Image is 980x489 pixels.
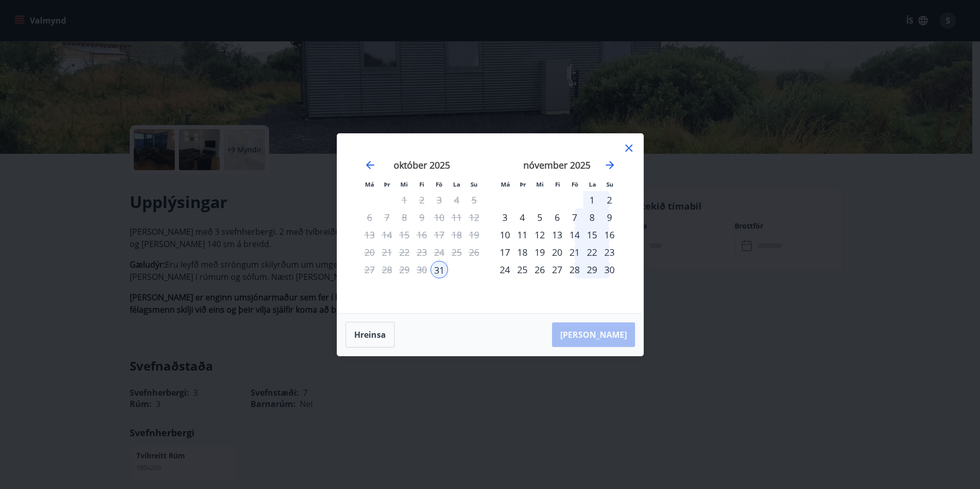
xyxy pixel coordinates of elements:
[431,209,448,226] td: Not available. föstudagur, 10. október 2025
[448,226,465,243] td: Not available. laugardagur, 18. október 2025
[531,226,548,243] td: Choose miðvikudagur, 12. nóvember 2025 as your check-out date. It’s available.
[566,261,583,278] td: Choose föstudagur, 28. nóvember 2025 as your check-out date. It’s available.
[413,191,431,209] div: Aðeins útritun í boði
[514,243,531,261] div: 18
[571,180,578,188] small: Fö
[378,226,396,243] td: Not available. þriðjudagur, 14. október 2025
[583,226,601,243] td: Choose laugardagur, 15. nóvember 2025 as your check-out date. It’s available.
[413,243,431,261] td: Not available. fimmtudagur, 23. október 2025
[555,180,560,188] small: Fi
[361,226,378,243] td: Not available. mánudagur, 13. október 2025
[583,243,601,261] td: Choose laugardagur, 22. nóvember 2025 as your check-out date. It’s available.
[465,243,483,261] td: Not available. sunnudagur, 26. október 2025
[514,243,531,261] td: Choose þriðjudagur, 18. nóvember 2025 as your check-out date. It’s available.
[589,180,596,188] small: La
[601,191,618,209] div: 2
[566,209,583,226] td: Choose föstudagur, 7. nóvember 2025 as your check-out date. It’s available.
[364,159,376,171] div: Move backward to switch to the previous month.
[496,209,514,226] td: Choose mánudagur, 3. nóvember 2025 as your check-out date. It’s available.
[496,209,514,226] div: 3
[465,226,483,243] td: Not available. sunnudagur, 19. október 2025
[465,191,483,209] td: Not available. sunnudagur, 5. október 2025
[514,209,531,226] div: 4
[548,209,566,226] td: Choose fimmtudagur, 6. nóvember 2025 as your check-out date. It’s available.
[396,191,413,209] td: Not available. miðvikudagur, 1. október 2025
[606,180,614,188] small: Su
[523,159,590,171] strong: nóvember 2025
[396,226,413,243] td: Not available. miðvikudagur, 15. október 2025
[583,191,601,209] td: Choose laugardagur, 1. nóvember 2025 as your check-out date. It’s available.
[431,243,448,261] div: Aðeins útritun í boði
[378,209,396,226] td: Not available. þriðjudagur, 7. október 2025
[361,243,378,261] td: Not available. mánudagur, 20. október 2025
[394,159,450,171] strong: október 2025
[413,226,431,243] td: Not available. fimmtudagur, 16. október 2025
[566,243,583,261] td: Choose föstudagur, 21. nóvember 2025 as your check-out date. It’s available.
[566,226,583,243] div: 14
[453,180,460,188] small: La
[496,261,514,278] td: Choose mánudagur, 24. nóvember 2025 as your check-out date. It’s available.
[431,191,448,209] td: Not available. föstudagur, 3. október 2025
[601,261,618,278] div: 30
[531,261,548,278] div: 26
[583,209,601,226] td: Choose laugardagur, 8. nóvember 2025 as your check-out date. It’s available.
[520,180,526,188] small: Þr
[471,180,478,188] small: Su
[396,261,413,278] td: Not available. miðvikudagur, 29. október 2025
[601,226,618,243] td: Choose sunnudagur, 16. nóvember 2025 as your check-out date. It’s available.
[384,180,390,188] small: Þr
[583,261,601,278] div: 29
[583,261,601,278] td: Choose laugardagur, 29. nóvember 2025 as your check-out date. It’s available.
[378,243,396,261] td: Not available. þriðjudagur, 21. október 2025
[448,243,465,261] td: Not available. laugardagur, 25. október 2025
[531,261,548,278] td: Choose miðvikudagur, 26. nóvember 2025 as your check-out date. It’s available.
[436,180,442,188] small: Fö
[583,243,601,261] div: 22
[601,191,618,209] td: Choose sunnudagur, 2. nóvember 2025 as your check-out date. It’s available.
[413,191,431,209] td: Not available. fimmtudagur, 2. október 2025
[566,261,583,278] div: 28
[496,226,514,243] td: Choose mánudagur, 10. nóvember 2025 as your check-out date. It’s available.
[361,209,378,226] td: Not available. mánudagur, 6. október 2025
[548,261,566,278] div: 27
[531,243,548,261] td: Choose miðvikudagur, 19. nóvember 2025 as your check-out date. It’s available.
[431,261,448,278] td: Selected as start date. föstudagur, 31. október 2025
[431,226,448,243] td: Not available. föstudagur, 17. október 2025
[601,209,618,226] td: Choose sunnudagur, 9. nóvember 2025 as your check-out date. It’s available.
[514,261,531,278] td: Choose þriðjudagur, 25. nóvember 2025 as your check-out date. It’s available.
[548,261,566,278] td: Choose fimmtudagur, 27. nóvember 2025 as your check-out date. It’s available.
[514,261,531,278] div: 25
[531,226,548,243] div: 12
[448,191,465,209] td: Not available. laugardagur, 4. október 2025
[548,209,566,226] div: 6
[361,261,378,278] td: Not available. mánudagur, 27. október 2025
[365,180,374,188] small: Má
[514,209,531,226] td: Choose þriðjudagur, 4. nóvember 2025 as your check-out date. It’s available.
[566,209,583,226] div: 7
[531,209,548,226] div: 5
[496,261,514,278] div: 24
[413,209,431,226] td: Not available. fimmtudagur, 9. október 2025
[350,146,631,301] div: Calendar
[431,243,448,261] td: Not available. föstudagur, 24. október 2025
[396,209,413,226] td: Not available. miðvikudagur, 8. október 2025
[396,243,413,261] td: Not available. miðvikudagur, 22. október 2025
[601,209,618,226] div: 9
[514,226,531,243] div: 11
[583,226,601,243] div: 15
[536,180,544,188] small: Mi
[400,180,408,188] small: Mi
[514,226,531,243] td: Choose þriðjudagur, 11. nóvember 2025 as your check-out date. It’s available.
[465,209,483,226] td: Not available. sunnudagur, 12. október 2025
[496,226,514,243] div: 10
[601,243,618,261] div: 23
[566,243,583,261] div: 21
[548,226,566,243] div: 13
[601,226,618,243] div: 16
[419,180,424,188] small: Fi
[566,226,583,243] td: Choose föstudagur, 14. nóvember 2025 as your check-out date. It’s available.
[548,243,566,261] div: 20
[413,226,431,243] div: Aðeins útritun í boði
[604,159,616,171] div: Move forward to switch to the next month.
[448,209,465,226] td: Not available. laugardagur, 11. október 2025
